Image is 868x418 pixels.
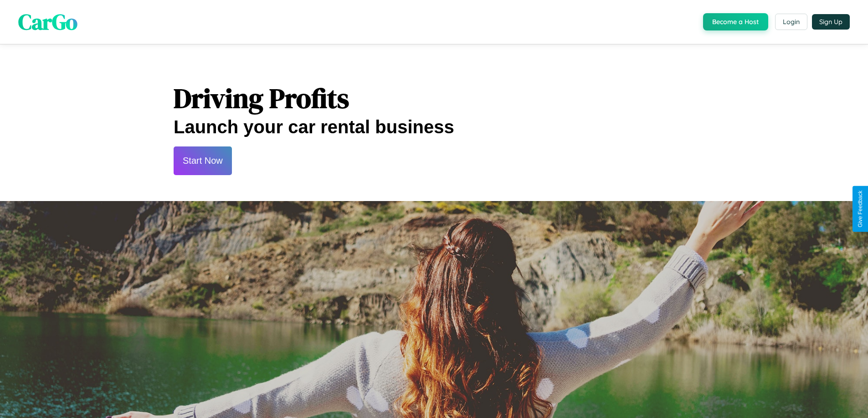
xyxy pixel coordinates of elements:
span: CarGo [18,7,77,37]
h2: Launch your car rental business [174,117,694,137]
button: Become a Host [703,13,768,30]
button: Login [775,14,807,30]
button: Start Now [174,146,232,175]
div: Give Feedback [857,191,863,227]
button: Sign Up [812,14,850,30]
h1: Driving Profits [174,80,694,117]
